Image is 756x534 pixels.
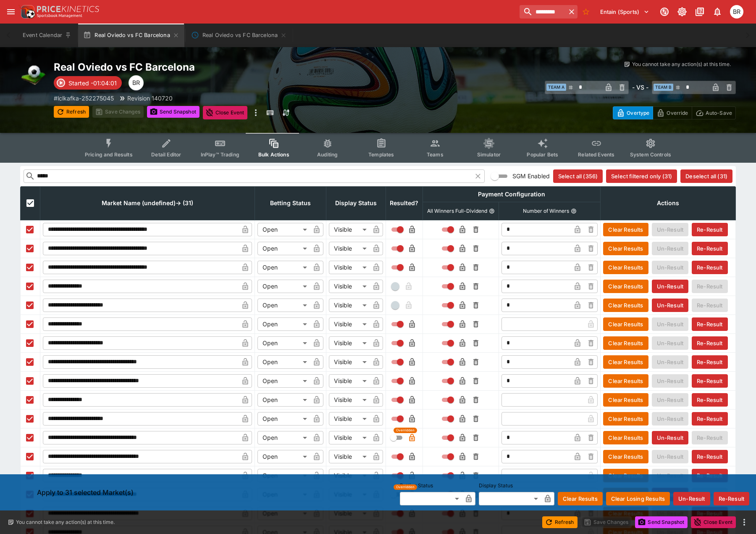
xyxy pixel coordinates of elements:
p: You cannot take any action(s) at this time. [16,518,115,526]
button: Number of Winners [571,208,577,214]
button: Refresh [542,516,577,528]
th: Market Name (undefined) -> (31) [40,186,255,220]
button: Notifications [710,4,725,19]
p: Override [667,108,688,117]
button: Close Event [203,106,248,119]
h2: Copy To Clipboard [54,61,395,74]
button: Clear Results [603,280,648,293]
div: Open [257,355,310,369]
span: Overridden [396,484,415,490]
button: Re-Result [692,336,727,350]
div: Visible [329,336,369,350]
span: Overridden [396,428,415,433]
button: Clear Results [603,393,648,407]
button: more [251,106,261,119]
button: Clear Results [603,223,648,236]
button: Override [653,106,692,119]
div: Event type filters [78,133,678,163]
button: Clear Results [603,374,648,388]
img: Sportsbook Management [37,14,82,18]
h6: - VS - [632,83,648,92]
button: more [739,517,749,527]
button: All Winners Full-Dividend [489,208,495,214]
button: Un-Result [652,431,688,444]
div: Open [257,336,310,350]
div: Open [257,469,310,482]
span: Related Events [578,151,614,158]
button: Clear Results [603,355,648,369]
button: Clear Results [603,317,648,331]
button: Select all (356) [553,169,603,183]
div: Open [257,431,310,444]
div: Visible [329,299,369,312]
div: Open [257,280,310,293]
button: Clear Results [603,336,648,350]
button: open drawer [3,4,18,19]
p: Number of Winners [523,207,569,214]
p: Started -01:04:01 [68,79,117,87]
button: Send Snapshot [147,106,199,118]
div: Open [257,223,310,236]
div: Open [257,299,310,312]
div: Visible [329,261,369,274]
div: Open [257,261,310,274]
button: No Bookmarks [579,5,593,19]
button: Re-Result [714,492,749,505]
button: Ben Raymond [727,3,746,21]
div: Visible [329,393,369,407]
button: Un-Result [673,492,710,505]
p: Overtype [627,108,649,117]
span: Select (1 - 31 of 31) [24,196,37,210]
th: Display Status [326,186,386,220]
span: Bulk Actions [258,151,289,158]
button: Re-Result [692,261,727,274]
span: Auditing [317,151,338,158]
button: Clear Results [603,261,648,274]
div: Visible [329,450,369,463]
div: Visible [329,355,369,369]
span: Team A [546,84,566,91]
button: Close Event [691,516,736,528]
span: InPlay™ Trading [201,151,239,158]
button: Re-Result [692,412,727,426]
img: soccer.png [20,61,47,87]
button: Clear Results [603,450,648,463]
div: Visible [329,412,369,426]
button: Real Oviedo vs FC Barcelona [186,24,292,47]
div: Open [257,412,310,426]
button: Auto-Save [692,106,736,119]
div: Visible [329,374,369,388]
p: Auto-Save [706,108,732,117]
div: Start From [613,106,736,119]
span: Simulator [477,151,501,158]
button: Documentation [692,4,707,19]
button: Select Tenant [595,5,654,19]
div: Ben Raymond [129,75,144,90]
p: Revision 140720 [127,94,173,103]
button: Re-Result [692,469,727,482]
button: Clear Results [603,431,648,444]
span: SGM Enabled [512,172,550,180]
button: Deselect all (31) [680,169,732,183]
th: Betting Status [255,186,326,220]
div: Visible [329,280,369,293]
img: PriceKinetics [37,6,99,12]
div: Visible [329,317,369,331]
span: Team B [654,84,673,91]
p: Copy To Clipboard [54,94,114,103]
h6: Apply to 31 selected Market(s) [37,487,134,497]
p: Betting Status [400,482,433,489]
p: Display Status [479,482,513,489]
button: Re-Result [692,450,727,463]
div: Visible [329,431,369,444]
button: Real Oviedo vs FC Barcelona [78,24,184,47]
div: Visible [329,223,369,236]
img: PriceKinetics Logo [18,3,35,20]
div: Visible [329,469,369,482]
button: Refresh [54,106,89,118]
button: Event Calendar [18,24,76,47]
button: Clear Results [603,299,648,312]
button: Clear Results [603,242,648,255]
div: Open [257,374,310,388]
button: Clear Results [558,492,603,505]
